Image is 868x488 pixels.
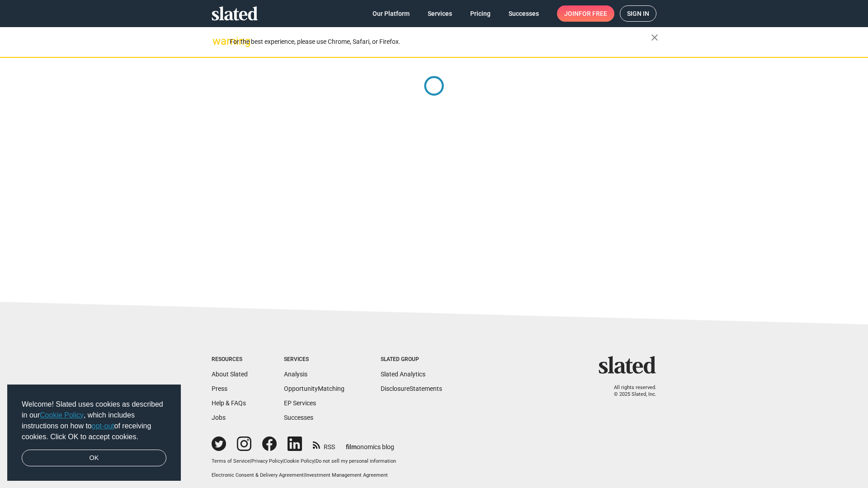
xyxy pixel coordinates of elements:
[649,32,660,43] mat-icon: close
[250,458,251,464] span: |
[284,385,344,392] a: OpportunityMatching
[251,458,283,464] a: Privacy Policy
[316,458,396,465] button: Do not sell my personal information
[557,5,614,22] a: Joinfor free
[579,5,607,22] span: for free
[22,450,166,467] a: dismiss cookie message
[365,5,417,22] a: Our Platform
[284,414,313,421] a: Successes
[305,472,388,478] a: Investment Management Agreement
[420,5,459,22] a: Services
[428,5,452,22] span: Services
[212,399,246,407] a: Help & FAQs
[283,458,284,464] span: |
[284,458,314,464] a: Cookie Policy
[304,472,305,478] span: |
[346,436,394,451] a: filmonomics blog
[627,6,649,21] span: Sign in
[284,371,307,378] a: Analysis
[314,458,316,464] span: |
[40,411,84,419] a: Cookie Policy
[230,36,651,48] div: For the best experience, please use Chrome, Safari, or Firefox.
[212,371,248,378] a: About Slated
[284,399,316,407] a: EP Services
[212,385,227,392] a: Press
[92,422,114,430] a: opt-out
[604,385,656,398] p: All rights reserved. © 2025 Slated, Inc.
[212,414,226,421] a: Jobs
[564,5,607,22] span: Join
[381,385,442,392] a: DisclosureStatements
[346,443,357,450] span: film
[620,5,656,22] a: Sign in
[463,5,498,22] a: Pricing
[22,399,166,442] span: Welcome! Slated uses cookies as described in our , which includes instructions on how to of recei...
[470,5,491,22] span: Pricing
[313,437,335,451] a: RSS
[7,385,181,481] div: cookieconsent
[381,356,442,363] div: Slated Group
[212,472,304,478] a: Electronic Consent & Delivery Agreement
[509,5,539,22] span: Successes
[284,356,344,363] div: Services
[373,5,410,22] span: Our Platform
[212,356,248,363] div: Resources
[381,371,425,378] a: Slated Analytics
[212,458,250,464] a: Terms of Service
[212,36,223,47] mat-icon: warning
[501,5,546,22] a: Successes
